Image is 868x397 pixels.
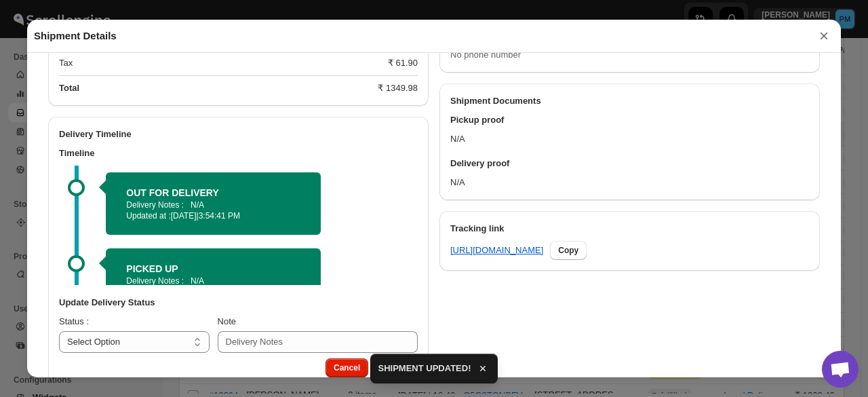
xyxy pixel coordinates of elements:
[450,50,521,60] span: No phone number
[439,108,820,151] div: N/A
[126,210,300,221] p: Updated at :
[218,316,236,326] span: Note
[439,151,820,200] div: N/A
[558,245,578,256] span: Copy
[388,56,418,70] div: ₹ 61.90
[126,186,300,200] h2: OUT FOR DELIVERY
[334,362,360,373] span: Cancel
[814,26,834,45] button: ×
[450,113,809,127] h3: Pickup proof
[378,81,418,95] div: ₹ 1349.98
[59,147,418,160] h3: Timeline
[550,241,587,260] button: Copy
[822,351,859,387] div: Open chat
[218,331,418,353] input: Delivery Notes
[126,276,184,286] p: Delivery Notes :
[126,262,300,276] h2: PICKED UP
[191,200,204,210] p: N/A
[450,94,809,108] h2: Shipment Documents
[450,244,543,257] a: [URL][DOMAIN_NAME]
[59,316,89,326] span: Status :
[171,211,240,221] span: [DATE] | 3:54:41 PM
[59,128,418,141] h2: Delivery Timeline
[191,276,204,286] p: N/A
[325,358,368,377] button: Cancel
[450,157,809,170] h3: Delivery proof
[59,296,418,309] h3: Update Delivery Status
[450,222,809,235] h3: Tracking link
[59,56,377,70] div: Tax
[34,29,117,43] h2: Shipment Details
[378,362,471,375] span: SHIPMENT UPDATED!
[59,83,79,93] b: Total
[126,200,184,210] p: Delivery Notes :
